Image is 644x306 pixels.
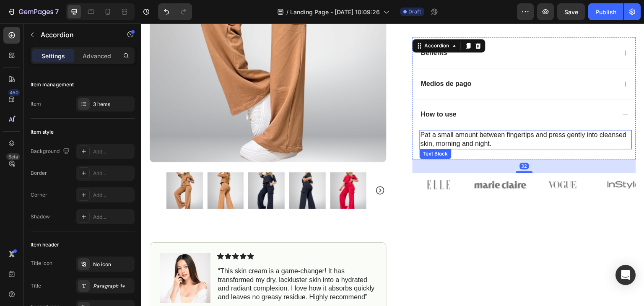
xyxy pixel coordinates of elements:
[93,283,132,290] div: Paragraph 1*
[278,55,332,66] div: Rich Text Editor. Editing area: main
[271,150,323,173] img: gempages_581941164295324633-094155ec-7ca6-4d51-a52d-5a30d067d982.png
[158,3,192,20] div: Undo/Redo
[280,87,315,96] p: How to use
[286,8,288,16] span: /
[278,86,317,97] div: Rich Text Editor. Editing area: main
[55,7,59,17] p: 7
[93,101,132,108] div: 3 items
[93,261,132,268] div: No icon
[234,162,244,172] button: Carousel Next Arrow
[290,8,380,16] span: Landing Page - [DATE] 10:09:26
[557,3,585,20] button: Save
[93,170,132,177] div: Add...
[3,3,62,20] button: 7
[31,146,71,157] div: Background
[408,8,421,16] span: Draft
[141,23,644,306] iframe: Design area
[278,24,307,35] div: Rich Text Editor. Editing area: main
[19,229,69,280] img: gempages_581941164295324633-36e8ab4a-c01c-481f-adcf-1ea1c9da5f59.png
[31,81,74,88] div: Item management
[333,150,385,173] img: gempages_581941164295324633-1be85e0f-87ec-4661-8c37-f28d0e4f1212.png
[588,3,623,20] button: Publish
[280,127,309,134] div: Text Block
[31,100,41,108] div: Item
[379,139,388,146] div: 32
[93,213,132,221] div: Add...
[31,169,47,177] div: Border
[31,282,41,290] div: Title
[77,244,234,278] p: “This skin cream is a game-changer! It has transformed my dry, lackluster skin into a hydrated an...
[31,128,54,136] div: Item style
[31,191,47,199] div: Corner
[615,265,636,285] div: Open Intercom Messenger
[6,153,20,160] div: Beta
[31,241,59,249] div: Item header
[83,52,111,60] p: Advanced
[595,8,616,16] div: Publish
[31,213,50,220] div: Shadow
[41,30,112,40] p: Accordion
[42,52,65,60] p: Settings
[93,192,132,199] div: Add...
[395,150,447,173] img: gempages_581941164295324633-712bb05a-8a0f-422c-ac1f-748bcb820cc6.png
[457,150,509,173] img: gempages_581941164295324633-bf2994f0-9811-4f6d-8c10-f62241c1f169.png
[282,18,310,26] div: Accordion
[93,148,132,156] div: Add...
[564,8,578,16] span: Save
[280,25,306,34] p: Benefits
[280,56,330,65] p: Medios de pago
[31,259,52,267] div: Title icon
[279,107,490,125] p: Pat a small amount between fingertips and press gently into cleansed skin, morning and night.
[8,89,20,96] div: 450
